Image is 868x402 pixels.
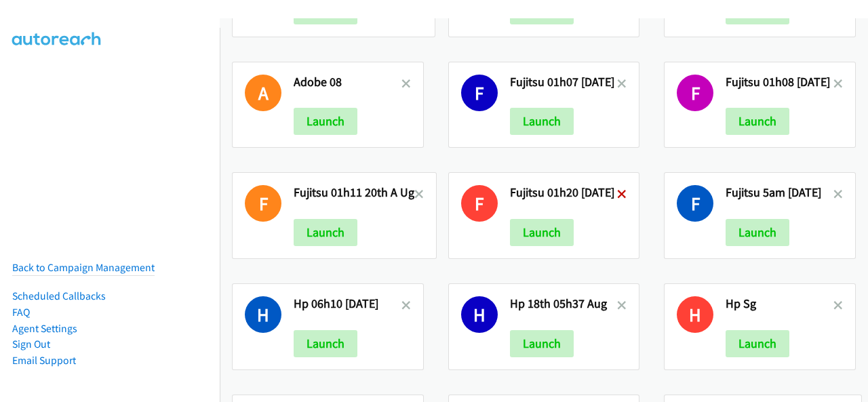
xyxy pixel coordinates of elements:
[461,296,498,333] h1: H
[677,296,713,333] h1: H
[294,75,401,90] h2: Adobe 08
[726,185,833,201] h2: Fujitsu 5am [DATE]
[677,75,713,111] h1: F
[245,296,281,333] h1: H
[510,330,574,357] button: Launch
[510,108,574,135] button: Launch
[726,296,833,312] h2: Hp Sg
[726,330,789,357] button: Launch
[12,289,106,302] a: Scheduled Callbacks
[510,185,618,201] h2: Fujitsu 01h20 [DATE]
[294,330,357,357] button: Launch
[245,75,281,111] h1: A
[12,354,76,367] a: Email Support
[12,261,155,274] a: Back to Campaign Management
[726,108,789,135] button: Launch
[461,185,498,222] h1: F
[294,219,357,246] button: Launch
[510,219,574,246] button: Launch
[510,296,618,312] h2: Hp 18th 05h37 Aug
[294,185,414,201] h2: Fujitsu 01h11 20th A Ug
[12,322,77,335] a: Agent Settings
[12,338,50,350] a: Sign Out
[294,296,401,312] h2: Hp 06h10 [DATE]
[726,219,789,246] button: Launch
[245,185,281,222] h1: F
[677,185,713,222] h1: F
[510,75,618,90] h2: Fujitsu 01h07 [DATE]
[461,75,498,111] h1: F
[12,306,30,319] a: FAQ
[726,75,833,90] h2: Fujitsu 01h08 [DATE]
[294,108,357,135] button: Launch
